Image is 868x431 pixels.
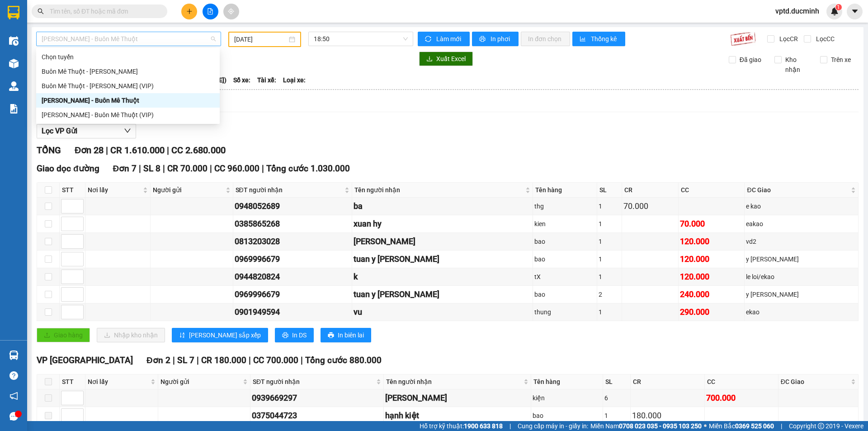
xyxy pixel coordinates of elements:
div: Hồ Chí Minh - Buôn Mê Thuột (VIP) [36,108,220,122]
div: bao [534,289,595,299]
span: sync [425,36,433,43]
span: printer [328,332,334,339]
div: Chọn tuyến [36,50,220,64]
span: | [163,163,165,174]
span: file-add [207,8,213,14]
input: 14/08/2025 [234,34,287,44]
button: syncLàm mới [418,32,470,46]
span: Tổng cước 880.000 [305,355,382,365]
div: thg [534,201,595,211]
span: Làm mới [436,34,462,44]
sup: 1 [835,4,842,10]
div: xuan hy [354,218,531,230]
td: 0969996679 [233,286,353,303]
td: hạnh kiệt [384,407,531,425]
td: vu [352,303,533,321]
div: Buôn Mê Thuột - [PERSON_NAME] (VIP) [42,81,214,91]
span: | [106,145,108,156]
button: printerIn biên lai [321,328,371,342]
div: ekao [746,307,856,317]
div: 0901949594 [235,306,351,318]
td: VAN QUANG [352,233,533,251]
span: In phơi [491,34,511,44]
th: CC [705,374,778,389]
div: 0813203028 [235,235,351,248]
div: Buôn Mê Thuột - [PERSON_NAME] [42,66,214,76]
span: Hồ Chí Minh - Buôn Mê Thuột [42,32,216,46]
span: ĐC Giao [747,185,849,195]
th: STT [60,374,85,389]
div: [PERSON_NAME] - Buôn Mê Thuột (VIP) [42,110,214,120]
span: plus [186,8,193,14]
span: Tài xế: [257,75,276,85]
span: aim [228,8,234,14]
div: bao [533,411,601,421]
strong: 0708 023 035 - 0935 103 250 [619,422,702,430]
div: Hồ Chí Minh - Buôn Mê Thuột [36,93,220,108]
td: 0813203028 [233,233,353,251]
div: 240.000 [680,288,743,301]
span: CR 70.000 [167,163,208,174]
th: Tên hàng [533,183,597,198]
div: vu [354,306,531,318]
div: y [PERSON_NAME] [746,254,856,264]
button: printerIn DS [275,328,314,342]
span: ⚪️ [704,424,707,428]
img: warehouse-icon [9,59,19,68]
div: e kao [746,201,856,211]
td: 0939669297 [250,389,384,407]
span: Đơn 28 [75,145,104,156]
span: 1 [837,4,840,10]
div: 0375044723 [252,409,382,422]
td: 0385865268 [233,215,353,233]
div: [PERSON_NAME] [385,392,529,404]
img: warehouse-icon [9,350,19,360]
span: | [249,355,251,365]
span: ĐC Giao [781,377,849,387]
div: Buôn Mê Thuột - Hồ Chí Minh [36,64,220,79]
span: Đơn 2 [146,355,170,365]
img: icon-new-feature [830,7,839,15]
span: [PERSON_NAME] sắp xếp [189,330,261,340]
span: Lọc CR [776,34,799,44]
span: down [124,127,131,134]
span: Cung cấp máy in - giấy in: [518,421,588,431]
strong: 0369 525 060 [735,422,774,430]
input: Tìm tên, số ĐT hoặc mã đơn [50,6,156,16]
span: In biên lai [338,330,364,340]
th: CR [622,183,679,198]
div: bao [534,254,595,264]
div: [PERSON_NAME] - Buôn Mê Thuột [42,95,214,105]
span: Người gửi [160,377,241,387]
div: tuan y [PERSON_NAME] [354,253,531,265]
td: tuan y wang [352,286,533,303]
span: Trên xe [827,55,854,65]
div: tuan y [PERSON_NAME] [354,288,531,301]
button: In đơn chọn [521,32,570,46]
th: CR [631,374,704,389]
th: STT [60,183,85,198]
div: 1 [599,237,620,246]
img: warehouse-icon [9,36,19,46]
span: | [197,355,199,365]
span: CR 1.610.000 [110,145,165,156]
div: thung [534,307,595,317]
span: printer [479,36,487,43]
span: caret-down [851,7,859,15]
span: CR 180.000 [201,355,246,365]
div: k [354,270,531,283]
div: 290.000 [680,306,743,318]
button: downloadNhập kho nhận [97,328,165,342]
button: Lọc VP Gửi [37,124,136,138]
td: ba [352,198,533,215]
span: download [426,56,433,63]
span: vptd.ducminh [768,5,826,17]
button: aim [223,4,239,19]
div: kiện [533,393,601,403]
div: 70.000 [680,218,743,230]
div: le loi/ekao [746,272,856,282]
div: bao [534,237,595,246]
span: CC 960.000 [214,163,259,174]
td: 0375044723 [250,407,384,425]
span: | [301,355,303,365]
